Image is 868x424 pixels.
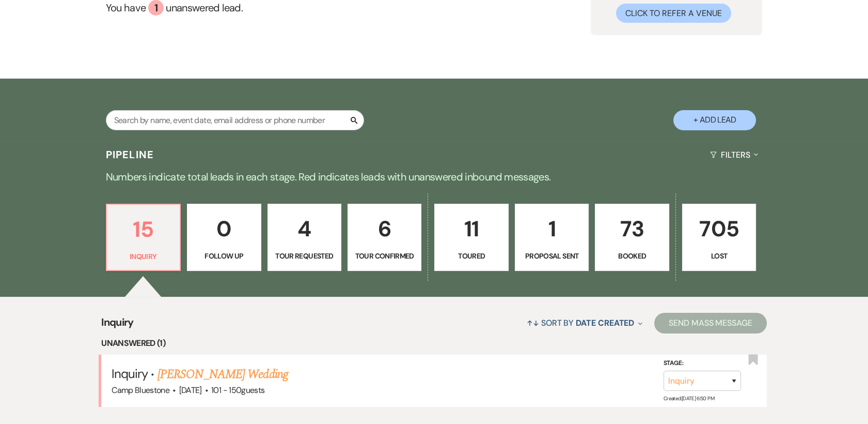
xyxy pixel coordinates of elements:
[274,250,335,262] p: Tour Requested
[682,204,756,271] a: 705Lost
[194,250,254,262] p: Follow Up
[527,317,539,328] span: ↑↓
[664,395,714,402] span: Created: [DATE] 6:50 PM
[106,204,181,271] a: 15Inquiry
[113,212,173,247] p: 15
[101,337,767,350] li: Unanswered (1)
[157,365,288,384] a: [PERSON_NAME] Wedding
[112,385,169,396] span: Camp Bluestone
[689,250,749,262] p: Lost
[354,211,415,246] p: 6
[348,204,421,271] a: 6Tour Confirmed
[664,358,741,369] label: Stage:
[354,250,415,262] p: Tour Confirmed
[113,251,173,262] p: Inquiry
[602,250,662,262] p: Booked
[595,204,669,271] a: 73Booked
[194,211,254,246] p: 0
[706,141,762,169] button: Filters
[274,211,335,246] p: 4
[673,110,756,130] button: + Add Lead
[576,317,634,328] span: Date Created
[187,204,261,271] a: 0Follow Up
[211,385,264,396] span: 101 - 150 guests
[522,250,582,262] p: Proposal Sent
[179,385,202,396] span: [DATE]
[515,204,589,271] a: 1Proposal Sent
[62,169,806,185] p: Numbers indicate total leads in each stage. Red indicates leads with unanswered inbound messages.
[106,147,154,162] h3: Pipeline
[101,314,134,337] span: Inquiry
[523,309,646,337] button: Sort By Date Created
[602,211,662,246] p: 73
[441,211,501,246] p: 11
[441,250,501,262] p: Toured
[522,211,582,246] p: 1
[616,4,731,23] button: Click to Refer a Venue
[106,110,364,130] input: Search by name, event date, email address or phone number
[112,366,148,382] span: Inquiry
[267,204,341,271] a: 4Tour Requested
[689,211,749,246] p: 705
[654,313,767,334] button: Send Mass Message
[434,204,508,271] a: 11Toured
